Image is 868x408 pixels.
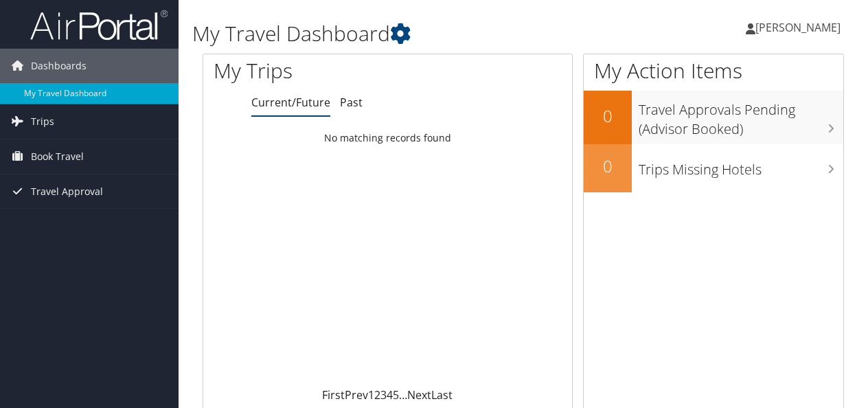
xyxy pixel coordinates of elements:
img: airportal-logo.png [30,9,168,41]
h1: My Trips [214,56,408,85]
a: 1 [368,387,374,403]
span: Travel Approval [31,174,103,209]
a: Next [407,387,431,403]
h3: Trips Missing Hotels [639,153,843,179]
h2: 0 [584,104,632,128]
a: 3 [380,387,387,403]
span: Book Travel [31,139,84,174]
span: … [399,387,407,403]
a: Last [431,387,453,403]
a: Prev [345,387,368,403]
a: 2 [374,387,380,403]
a: Current/Future [251,95,330,110]
a: First [322,387,345,403]
a: 4 [387,387,393,403]
h2: 0 [584,155,632,178]
h1: My Action Items [584,56,843,85]
a: 5 [393,387,399,403]
a: 0Trips Missing Hotels [584,144,843,192]
span: Dashboards [31,49,87,83]
h3: Travel Approvals Pending (Advisor Booked) [639,93,843,139]
a: Past [340,95,363,110]
span: [PERSON_NAME] [755,20,841,35]
a: 0Travel Approvals Pending (Advisor Booked) [584,91,843,144]
h1: My Travel Dashboard [192,19,634,48]
td: No matching records found [203,126,572,150]
span: Trips [31,104,54,139]
a: [PERSON_NAME] [746,7,854,48]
